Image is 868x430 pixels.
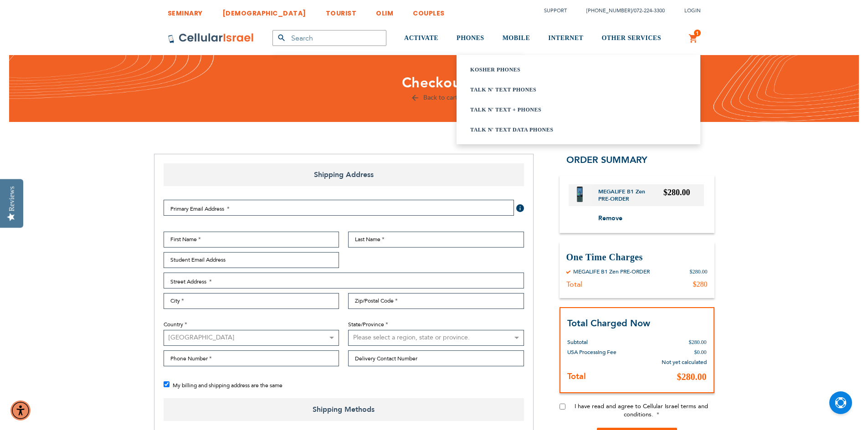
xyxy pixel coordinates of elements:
span: My billing and shipping address are the same [173,382,282,389]
span: INTERNET [548,35,583,41]
span: $280.00 [663,188,690,197]
span: USA Processing Fee [567,349,616,356]
div: Accessibility Menu [10,400,31,420]
a: Kosher Phones [470,65,664,74]
a: 072-224-3300 [634,7,665,14]
span: 1 [696,30,699,37]
a: [DEMOGRAPHIC_DATA] [222,2,306,19]
span: Login [684,7,701,14]
span: ACTIVATE [404,35,438,41]
span: OTHER SERVICES [601,35,661,41]
div: MEGALIFE B1 Zen PRE-ORDER [573,268,650,275]
a: ACTIVATE [404,21,438,56]
img: MEGALIFE B1 Zen PRE-ORDER [577,187,583,202]
span: I have read and agree to Cellular Israel terms and conditions. [575,402,708,419]
div: Total [566,280,582,289]
span: PHONES [457,35,484,41]
span: Remove [598,214,622,223]
a: INTERNET [548,21,583,56]
a: MEGALIFE B1 Zen PRE-ORDER [598,188,664,202]
span: Shipping Address [164,163,524,186]
span: Not yet calculated [662,359,707,366]
strong: Total Charged Now [567,317,650,329]
a: OLIM [376,2,393,19]
input: Search [272,30,386,46]
a: MOBILE [503,21,530,56]
span: MOBILE [503,35,530,41]
a: TOURIST [326,2,357,19]
span: $280.00 [677,372,707,382]
a: OTHER SERVICES [601,21,661,56]
div: $280 [693,280,708,289]
li: / [577,4,665,17]
span: Checkout [402,73,467,92]
div: Reviews [8,186,16,211]
a: Back to cart [411,93,457,102]
div: $280.00 [690,268,708,275]
a: SEMINARY [168,2,203,19]
a: Talk n' Text + Phones [470,105,664,114]
a: Support [544,7,567,14]
span: Shipping Methods [164,398,524,421]
th: Subtotal [567,330,638,347]
span: $0.00 [694,349,707,355]
img: Cellular Israel Logo [168,33,254,44]
a: 1 [688,33,699,44]
a: Talk n' Text Data Phones [470,125,664,134]
a: Talk n' Text Phones [470,85,664,94]
a: [PHONE_NUMBER] [586,7,632,14]
a: COUPLES [413,2,445,19]
a: PHONES [457,21,484,56]
strong: Total [567,371,586,382]
span: $280.00 [689,339,707,345]
h3: One Time Charges [566,251,708,263]
span: Order Summary [566,154,647,166]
